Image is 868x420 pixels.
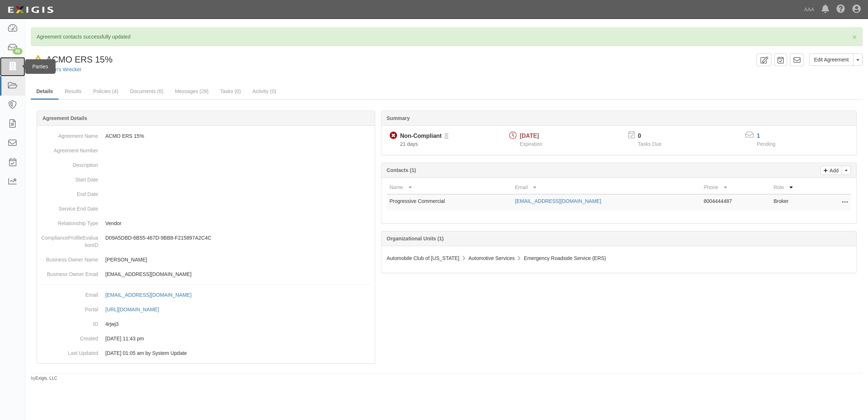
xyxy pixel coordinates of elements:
span: Automotive Services [469,255,515,261]
b: Contacts (1) [387,167,416,173]
img: logo-5460c22ac91f19d4615b14bd174203de0afe785f0fc80cf4dbbc73dc1793850b.png [5,3,56,16]
dt: Start Date [40,172,98,183]
dd: [DATE] 01:05 am by System Update [40,346,372,360]
small: by [31,375,57,381]
a: Policies (4) [88,84,124,99]
p: [PERSON_NAME] [105,256,372,263]
span: Emergency Roadside Service (ERS) [524,255,606,261]
a: Details [31,84,58,100]
th: Phone [701,181,771,194]
span: Tasks Due [638,141,661,147]
b: Agreement Details [42,115,87,121]
dt: ID [40,317,98,328]
div: ACMO ERS 15% [31,53,113,66]
span: Pending [757,141,775,147]
p: Agreement contacts successfully updated [37,33,857,40]
span: Since 09/03/2025 [400,141,418,147]
div: Parties [25,59,56,74]
dt: Service End Date [40,201,98,212]
a: [URL][DOMAIN_NAME] [105,307,167,312]
a: Activity (0) [247,84,281,99]
dt: Agreement Number [40,143,98,154]
a: Add [820,166,842,175]
span: [DATE] [520,133,539,139]
a: Results [59,84,87,99]
dd: [DATE] 11:43 pm [40,331,372,346]
a: Documents (6) [125,84,169,99]
a: Tasks (0) [215,84,246,99]
a: Edit Agreement [809,53,853,66]
td: Progressive Commercial [387,194,512,211]
dt: Relationship Type [40,216,98,227]
th: Name [387,181,512,194]
a: 1 [757,133,760,139]
p: 0 [638,132,670,140]
dt: End Date [40,187,98,198]
p: [EMAIL_ADDRESS][DOMAIN_NAME] [105,271,372,278]
i: Help Center - Complianz [836,5,845,14]
b: Organizational Units (1) [387,236,444,241]
dt: Last Updated [40,346,98,357]
b: Summary [387,115,410,121]
div: Non-Compliant [400,132,442,140]
a: Sim's Wrecker [49,67,82,72]
dt: Created [40,331,98,342]
i: In Default since 09/17/2025 [34,56,42,63]
dt: ComplianceProfileEvaluationID [40,231,98,249]
i: Non-Compliant [390,132,397,140]
a: Messages (29) [170,84,214,99]
th: Email [512,181,701,194]
th: Role [771,181,822,194]
span: ACMO ERS 15% [46,55,113,64]
td: Broker [771,194,822,211]
i: Pending Review [445,134,449,139]
a: AAA [800,2,818,17]
a: [EMAIL_ADDRESS][DOMAIN_NAME] [515,198,601,204]
dt: Portal [40,302,98,313]
p: Add [828,166,839,175]
dt: Business Owner Email [40,267,98,278]
button: Close [852,33,857,41]
div: 49 [13,48,23,55]
span: Automobile Club of [US_STATE] [387,255,459,261]
dd: ACMO ERS 15% [40,129,372,143]
div: [EMAIL_ADDRESS][DOMAIN_NAME] [105,291,191,299]
span: × [852,33,857,41]
span: Expiration [520,141,542,147]
td: 8004444487 [701,194,771,211]
a: Exigis, LLC [36,376,57,381]
dt: Agreement Name [40,129,98,140]
dd: 4rjwj3 [40,317,372,331]
a: [EMAIL_ADDRESS][DOMAIN_NAME] [105,292,199,298]
dt: Business Owner Name [40,252,98,263]
dd: Vendor [40,216,372,231]
dt: Description [40,158,98,169]
dt: Email [40,288,98,299]
p: D09A5DBD-6B55-467D-9BB8-F215897A2C4C [105,234,372,241]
